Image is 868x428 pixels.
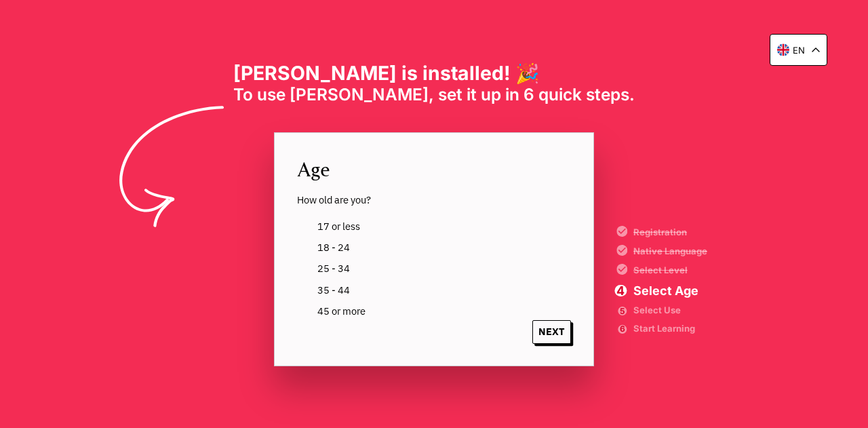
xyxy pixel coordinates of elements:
span: Age [297,155,571,182]
span: 18 - 24 [317,242,350,253]
span: 17 or less [317,221,360,232]
span: 25 - 34 [317,263,350,274]
h1: [PERSON_NAME] is installed! 🎉 [233,62,635,85]
span: Select Use [633,307,707,314]
span: How old are you? [297,194,571,207]
span: To use [PERSON_NAME], set it up in 6 quick steps. [233,85,635,104]
span: NEXT [532,320,571,344]
span: Start Learning [633,325,707,332]
span: Select Age [633,285,707,297]
span: Select Level [633,266,707,275]
p: en [793,45,805,56]
span: Registration [633,228,707,237]
span: 45 or more [317,306,366,317]
span: Native Language [633,247,707,256]
span: 35 - 44 [317,285,350,296]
